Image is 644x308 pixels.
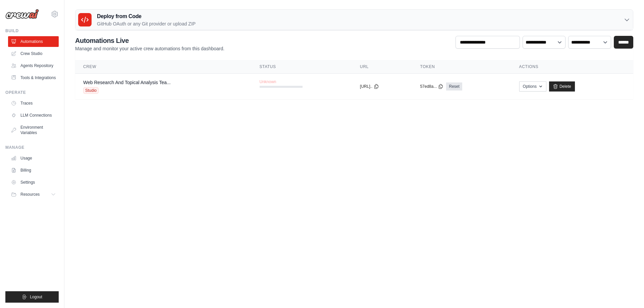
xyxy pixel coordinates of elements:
th: URL [352,60,412,74]
div: Build [5,28,59,34]
img: Logo [5,9,39,19]
div: Operate [5,90,59,95]
a: Billing [8,165,59,176]
a: Environment Variables [8,122,59,138]
button: 57ed8a... [420,84,443,89]
a: Tools & Integrations [8,72,59,83]
h3: Deploy from Code [97,12,196,20]
th: Status [252,60,352,74]
span: Resources [20,192,40,197]
button: Options [519,81,546,91]
span: Studio [83,87,99,94]
th: Token [412,60,511,74]
h2: Automations Live [75,36,224,45]
button: Resources [8,189,59,200]
a: Web Research And Topical Analysis Tea... [83,80,171,85]
a: Automations [8,36,59,47]
div: Manage [5,145,59,150]
a: Crew Studio [8,48,59,59]
a: LLM Connections [8,110,59,121]
a: Agents Repository [8,60,59,71]
p: Manage and monitor your active crew automations from this dashboard. [75,45,224,52]
th: Actions [511,60,633,74]
th: Crew [75,60,252,74]
span: Unknown [260,79,276,84]
button: Logout [5,291,59,303]
a: Usage [8,153,59,164]
a: Settings [8,177,59,188]
a: Reset [446,82,462,90]
a: Delete [549,81,575,91]
a: Traces [8,98,59,109]
span: Logout [30,294,42,300]
p: GitHub OAuth or any Git provider or upload ZIP [97,20,196,27]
